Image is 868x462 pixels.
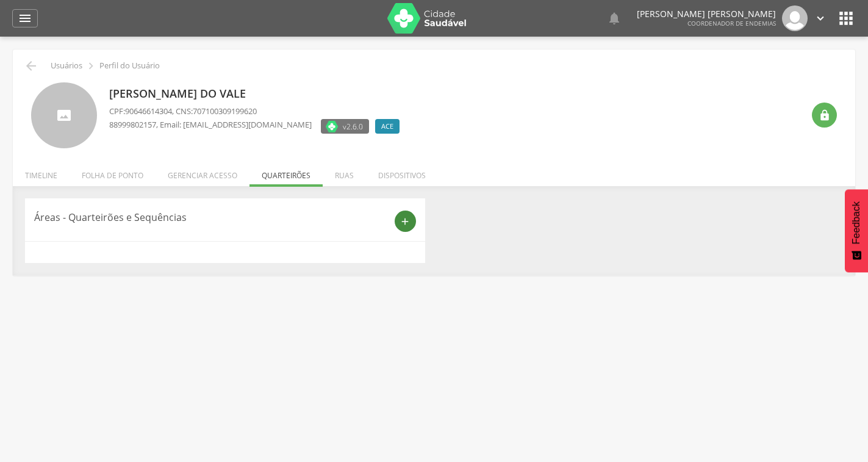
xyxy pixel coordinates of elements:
[637,10,776,18] p: [PERSON_NAME] [PERSON_NAME]
[109,119,312,131] p: , Email: [EMAIL_ADDRESS][DOMAIN_NAME]
[193,106,257,117] span: 707100309199620
[607,5,622,31] a: 
[12,9,38,27] a: 
[687,19,776,27] span: Coordenador de Endemias
[836,9,856,28] i: 
[819,109,831,121] i: 
[24,59,38,73] i: Voltar
[109,86,406,102] p: [PERSON_NAME] do Vale
[34,211,386,225] p: Áreas - Quarteirões e Sequências
[99,61,160,71] p: Perfil do Usuário
[400,216,411,227] i: add
[366,158,438,187] li: Dispositivos
[814,12,827,25] i: 
[13,158,70,187] li: Timeline
[109,106,406,117] p: CPF: , CNS:
[343,120,363,132] span: v2.6.0
[156,158,249,187] li: Gerenciar acesso
[70,158,156,187] li: Folha de ponto
[51,61,82,71] p: Usuários
[381,121,393,131] span: ACE
[845,189,868,272] button: Feedback - Mostrar pesquisa
[323,158,366,187] li: Ruas
[321,119,369,134] label: Versão do aplicativo
[607,11,622,26] i: 
[812,103,837,128] div: Resetar senha
[109,119,156,130] span: 88999802157
[814,5,827,31] a: 
[125,106,172,117] span: 90646614304
[18,11,32,26] i: 
[851,201,862,244] span: Feedback
[84,59,98,73] i: 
